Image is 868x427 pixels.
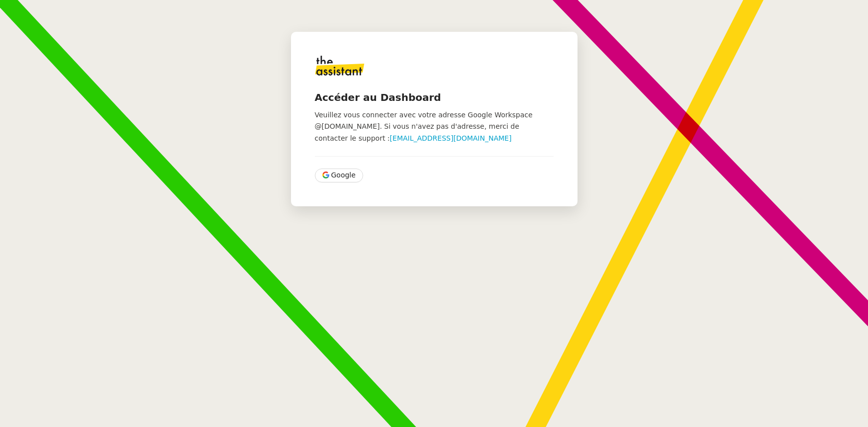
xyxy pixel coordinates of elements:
a: [EMAIL_ADDRESS][DOMAIN_NAME] [390,134,512,142]
span: Google [331,170,356,181]
button: Google [315,169,363,182]
span: Veuillez vous connecter avec votre adresse Google Workspace @[DOMAIN_NAME]. Si vous n'avez pas d'... [315,111,533,142]
img: logo [315,56,365,76]
h4: Accéder au Dashboard [315,90,554,104]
